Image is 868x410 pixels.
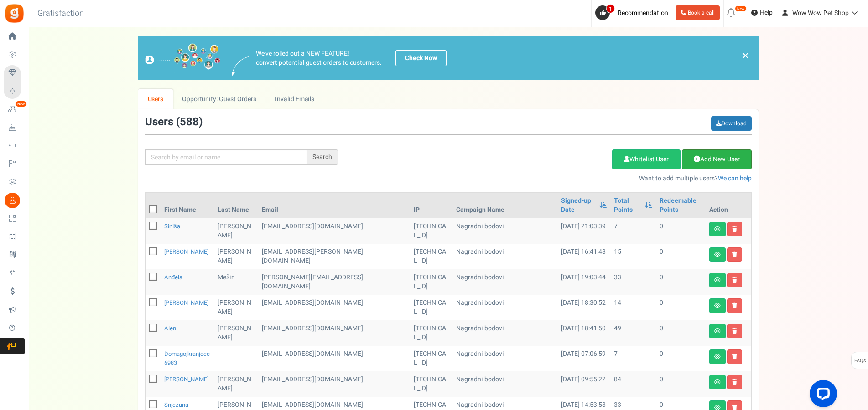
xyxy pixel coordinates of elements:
td: 14 [610,295,656,320]
a: Whitelist User [612,149,681,169]
td: [DATE] 18:30:52 [557,295,610,320]
td: [TECHNICAL_ID] [410,295,452,320]
i: Delete user [732,303,737,308]
td: Nagradni bodovi [452,320,557,346]
td: [DATE] 19:03:44 [557,269,610,295]
i: View details [714,354,721,359]
td: [TECHNICAL_ID] [410,346,452,371]
th: Action [706,193,751,218]
div: Search [307,149,338,165]
a: Add New User [682,149,752,169]
span: 1 [606,4,615,13]
i: View details [714,379,721,385]
a: New [4,102,25,117]
a: [PERSON_NAME] [164,298,208,307]
td: customer [258,218,411,244]
span: FAQs [854,352,866,369]
td: [PERSON_NAME] [214,244,258,269]
i: View details [714,277,721,283]
th: Email [258,193,411,218]
i: Delete user [732,379,737,385]
i: View details [714,303,721,308]
a: Signed-up Date [561,196,595,215]
td: 0 [656,346,706,371]
a: Redeemable Points [660,196,702,215]
i: Delete user [732,226,737,232]
td: Nagradni bodovi [452,346,557,371]
a: Alen [164,324,176,333]
i: Delete user [732,328,737,334]
span: 588 [180,114,199,130]
td: 49 [610,320,656,346]
span: Wow Wow Pet Shop [792,8,849,18]
th: Campaign Name [452,193,557,218]
td: 15 [610,244,656,269]
a: Check Now [395,50,447,66]
i: Delete user [732,277,737,283]
a: Snježana [164,400,188,409]
th: IP [410,193,452,218]
i: Delete user [732,252,737,257]
td: [DATE] 16:41:48 [557,244,610,269]
td: 7 [610,218,656,244]
i: View details [714,328,721,334]
img: Gratisfaction [4,3,25,24]
a: Opportunity: Guest Orders [173,89,265,109]
em: New [15,101,27,107]
i: Delete user [732,354,737,359]
i: View details [714,226,721,232]
td: 7 [610,346,656,371]
input: Search by email or name [145,149,307,165]
em: New [735,5,747,12]
td: [DATE] 07:06:59 [557,346,610,371]
a: We can help [718,174,752,183]
td: [PERSON_NAME] [214,320,258,346]
td: 0 [656,320,706,346]
a: [PERSON_NAME] [164,375,208,384]
td: [DATE] 09:55:22 [557,371,610,397]
a: Siniša [164,222,180,231]
td: customer [258,371,411,397]
td: Mešin [214,269,258,295]
img: images [232,56,249,76]
p: We've rolled out a NEW FEATURE! convert potential guest orders to customers. [256,49,382,67]
td: Nagradni bodovi [452,218,557,244]
a: 1 Recommendation [595,5,672,20]
td: [DATE] 21:03:39 [557,218,610,244]
td: [TECHNICAL_ID] [410,269,452,295]
h3: Users ( ) [145,116,203,128]
td: Nagradni bodovi [452,371,557,397]
td: [EMAIL_ADDRESS][DOMAIN_NAME] [258,320,411,346]
td: 0 [656,295,706,320]
td: Nagradni bodovi [452,295,557,320]
a: Users [138,89,173,109]
span: Help [758,8,773,17]
a: Invalid Emails [266,89,324,109]
td: [TECHNICAL_ID] [410,371,452,397]
p: Want to add multiple users? [352,174,752,183]
td: 33 [610,269,656,295]
h3: Gratisfaction [27,5,94,23]
td: [TECHNICAL_ID] [410,244,452,269]
td: [PERSON_NAME] [214,218,258,244]
a: × [741,50,749,61]
td: Nagradni bodovi [452,244,557,269]
a: domagojkranjcec6983 [164,349,210,367]
td: [TECHNICAL_ID] [410,320,452,346]
td: [PERSON_NAME] [214,295,258,320]
span: Recommendation [618,8,668,18]
a: Download [711,116,752,131]
img: images [145,43,220,73]
td: 0 [656,371,706,397]
td: [DATE] 18:41:50 [557,320,610,346]
a: Total Points [614,196,640,215]
th: First Name [161,193,214,218]
a: Anđela [164,273,182,282]
td: [EMAIL_ADDRESS][PERSON_NAME][DOMAIN_NAME] [258,244,411,269]
td: 0 [656,244,706,269]
td: 0 [656,269,706,295]
td: 0 [656,218,706,244]
td: [PERSON_NAME][EMAIL_ADDRESS][DOMAIN_NAME] [258,269,411,295]
a: Help [748,5,776,20]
